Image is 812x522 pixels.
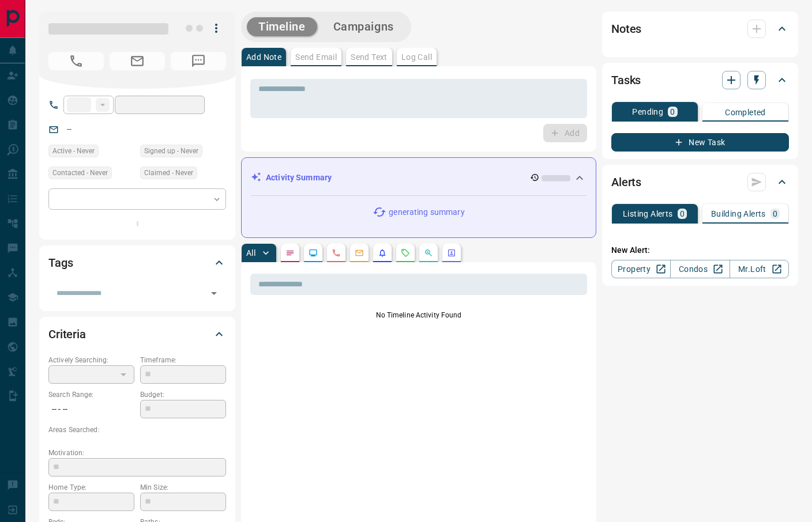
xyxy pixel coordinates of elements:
[309,248,318,258] svg: Lead Browsing Activity
[611,133,789,152] button: New Task
[247,17,317,36] button: Timeline
[447,248,456,258] svg: Agent Actions
[773,210,777,218] p: 0
[611,173,641,191] h2: Alerts
[680,210,685,218] p: 0
[611,244,789,256] p: New Alert:
[52,167,108,179] span: Contacted - Never
[322,17,405,36] button: Campaigns
[140,355,226,365] p: Timeframe:
[48,325,86,343] h2: Criteria
[401,248,410,258] svg: Requests
[251,167,587,188] div: Activity Summary
[266,172,332,184] p: Activity Summary
[67,124,72,134] a: --
[48,355,134,365] p: Actively Searching:
[632,108,663,116] p: Pending
[611,66,789,94] div: Tasks
[48,320,226,348] div: Criteria
[110,52,165,70] span: No Email
[171,52,226,70] span: No Number
[144,145,198,157] span: Signed up - Never
[144,167,193,179] span: Claimed - Never
[206,285,222,301] button: Open
[730,260,789,278] a: Mr.Loft
[250,310,587,320] p: No Timeline Activity Found
[611,20,641,38] h2: Notes
[623,210,673,218] p: Listing Alerts
[378,248,387,258] svg: Listing Alerts
[48,254,73,272] h2: Tags
[48,448,226,458] p: Motivation:
[246,249,255,257] p: All
[246,53,281,61] p: Add Note
[611,71,641,89] h2: Tasks
[48,249,226,277] div: Tags
[140,389,226,400] p: Budget:
[48,389,134,400] p: Search Range:
[285,248,295,258] svg: Notes
[140,482,226,493] p: Min Size:
[711,210,766,218] p: Building Alerts
[48,400,134,419] p: -- - --
[389,206,464,218] p: generating summary
[48,482,134,493] p: Home Type:
[611,15,789,43] div: Notes
[48,52,104,70] span: No Number
[52,145,95,157] span: Active - Never
[424,248,433,258] svg: Opportunities
[611,168,789,196] div: Alerts
[670,108,675,116] p: 0
[48,425,226,435] p: Areas Searched:
[611,260,671,278] a: Property
[332,248,341,258] svg: Calls
[725,108,766,116] p: Completed
[670,260,730,278] a: Condos
[355,248,364,258] svg: Emails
